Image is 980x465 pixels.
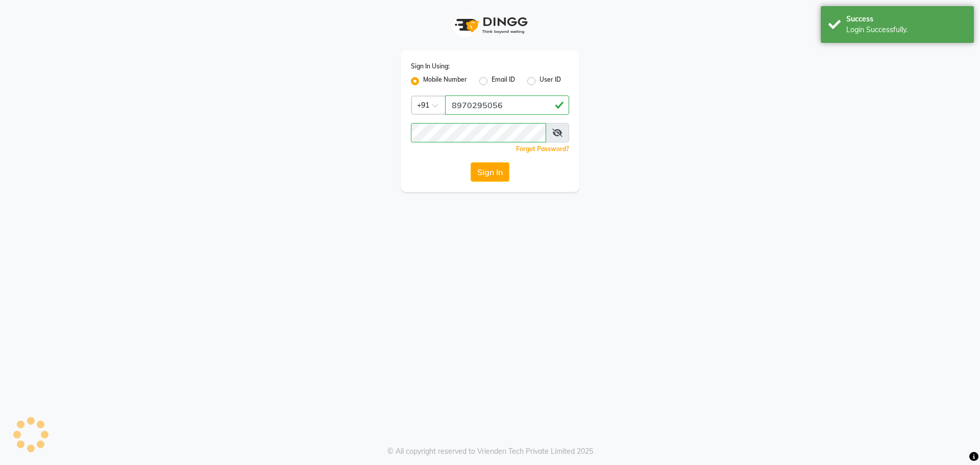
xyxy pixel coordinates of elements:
img: logo1.svg [449,10,531,40]
a: Forgot Password? [516,145,569,153]
input: Username [411,123,546,142]
div: Success [846,14,966,25]
label: Sign In Using: [411,62,450,71]
input: Username [445,95,569,115]
button: Sign In [471,162,509,182]
label: Email ID [492,75,515,87]
label: User ID [540,75,561,87]
div: Login Successfully. [846,25,966,35]
label: Mobile Number [423,75,467,87]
